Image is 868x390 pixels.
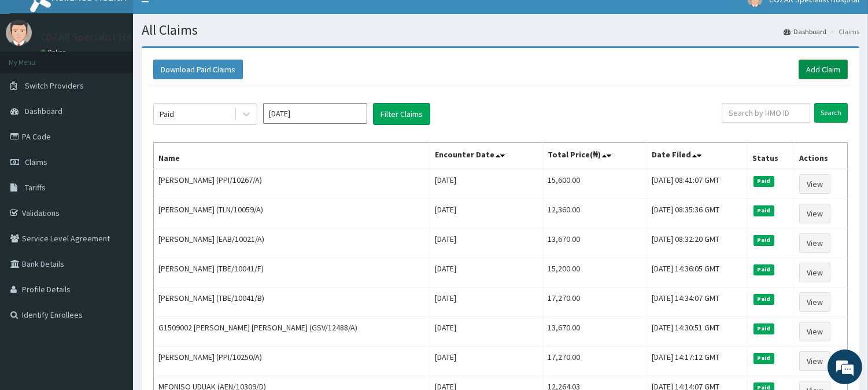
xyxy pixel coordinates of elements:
[154,258,430,288] td: [PERSON_NAME] (TBE/10041/F)
[25,106,62,116] span: Dashboard
[154,347,430,376] td: [PERSON_NAME] (PPI/10250/A)
[430,317,542,347] td: [DATE]
[142,23,859,38] h1: All Claims
[160,108,174,120] div: Paid
[430,347,542,376] td: [DATE]
[25,157,47,167] span: Claims
[67,120,160,237] span: We're online!
[430,229,542,258] td: [DATE]
[154,169,430,199] td: [PERSON_NAME] (PPI/10267/A)
[154,143,430,170] th: Name
[754,176,774,186] span: Paid
[430,143,542,170] th: Encounter Date
[799,174,830,194] a: View
[40,48,68,56] a: Online
[542,229,647,258] td: 13,670.00
[60,65,194,80] div: Chat with us now
[6,264,220,304] textarea: Type your message and hit 'Enter'
[799,322,830,341] a: View
[754,264,774,275] span: Paid
[430,169,542,199] td: [DATE]
[154,229,430,258] td: [PERSON_NAME] (EAB/10021/A)
[647,229,748,258] td: [DATE] 08:32:20 GMT
[799,292,830,312] a: View
[542,199,647,229] td: 12,360.00
[542,143,647,170] th: Total Price(₦)
[25,80,84,91] span: Switch Providers
[430,288,542,317] td: [DATE]
[6,20,32,46] img: User Image
[542,258,647,288] td: 15,200.00
[799,204,830,223] a: View
[430,199,542,229] td: [DATE]
[263,103,367,124] input: Select Month and Year
[430,258,542,288] td: [DATE]
[754,205,774,216] span: Paid
[373,103,430,125] button: Filter Claims
[794,143,847,170] th: Actions
[542,169,647,199] td: 15,600.00
[542,317,647,347] td: 13,670.00
[647,288,748,317] td: [DATE] 14:34:07 GMT
[828,27,859,36] li: Claims
[154,317,430,347] td: G1509002 [PERSON_NAME] [PERSON_NAME] (GSV/12488/A)
[754,353,774,363] span: Paid
[647,317,748,347] td: [DATE] 14:30:51 GMT
[154,288,430,317] td: [PERSON_NAME] (TBE/10041/B)
[722,103,810,123] input: Search by HMO ID
[542,347,647,376] td: 17,270.00
[40,32,157,42] p: COZAR Specialist Hospital
[647,169,748,199] td: [DATE] 08:41:07 GMT
[754,235,774,245] span: Paid
[647,199,748,229] td: [DATE] 08:35:36 GMT
[542,288,647,317] td: 17,270.00
[754,294,774,304] span: Paid
[784,27,826,36] a: Dashboard
[754,323,774,334] span: Paid
[799,351,830,371] a: View
[190,6,217,34] div: Minimize live chat window
[21,58,47,87] img: d_794563401_company_1708531726252_794563401
[748,143,795,170] th: Status
[799,60,848,79] a: Add Claim
[647,347,748,376] td: [DATE] 14:17:12 GMT
[647,143,748,170] th: Date Filed
[799,263,830,282] a: View
[799,233,830,253] a: View
[154,199,430,229] td: [PERSON_NAME] (TLN/10059/A)
[153,60,243,79] button: Download Paid Claims
[814,103,848,123] input: Search
[647,258,748,288] td: [DATE] 14:36:05 GMT
[25,182,46,193] span: Tariffs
